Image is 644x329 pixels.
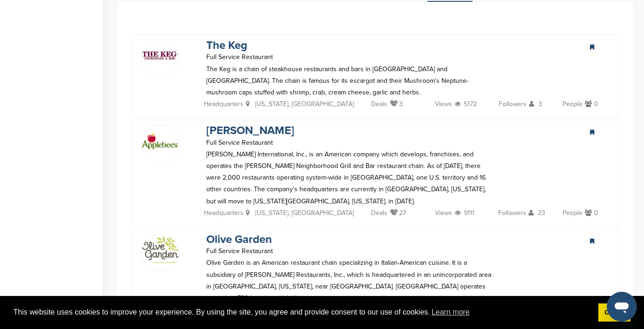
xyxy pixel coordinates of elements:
a: learn more about cookies [430,305,471,319]
p: [US_STATE], [GEOGRAPHIC_DATA] [246,98,354,112]
p: 0 [585,98,598,112]
p: 23 [529,207,545,221]
p: 0 [585,207,598,221]
p: Full Service Restaurant [206,51,273,63]
a: Olive Garden [206,233,272,246]
p: The Keg is a chain of steakhouse restaurants and bars in [GEOGRAPHIC_DATA] and [GEOGRAPHIC_DATA].... [206,63,497,99]
p: Views [435,207,452,219]
span: This website uses cookies to improve your experience. By using the site, you agree and provide co... [14,305,591,319]
p: Followers [498,207,526,219]
p: 27 [390,207,406,221]
p: [PERSON_NAME] International, Inc., is an American company which develops, franchises, and operate... [206,148,497,207]
a: The Keg [206,39,247,52]
img: Open uri20141112 50798 1u6apk3 [142,133,179,150]
p: People [563,207,583,219]
p: Headquarters [204,98,244,110]
img: Open uri20141112 50798 77rvgo [142,51,179,60]
p: 5172 [454,98,477,112]
img: Olivegardennewlogo2014 [142,236,179,263]
p: Full Service Restaurant [206,245,273,257]
p: Followers [499,98,527,110]
p: Full Service Restaurant [206,137,294,148]
p: Deals [371,98,387,110]
p: People [563,98,583,110]
p: Headquarters [204,207,244,219]
p: Deals [371,207,387,219]
p: 3 [529,98,542,112]
p: Olive Garden is an American restaurant chain specializing in Italian-American cuisine. It is a su... [206,257,497,304]
a: [PERSON_NAME] [206,124,294,137]
p: 3 [390,98,403,112]
iframe: Button to launch messaging window [607,292,637,322]
p: [US_STATE], [GEOGRAPHIC_DATA] [246,207,354,221]
a: dismiss cookie message [598,303,630,322]
p: Views [435,98,452,110]
p: 9111 [454,207,475,221]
